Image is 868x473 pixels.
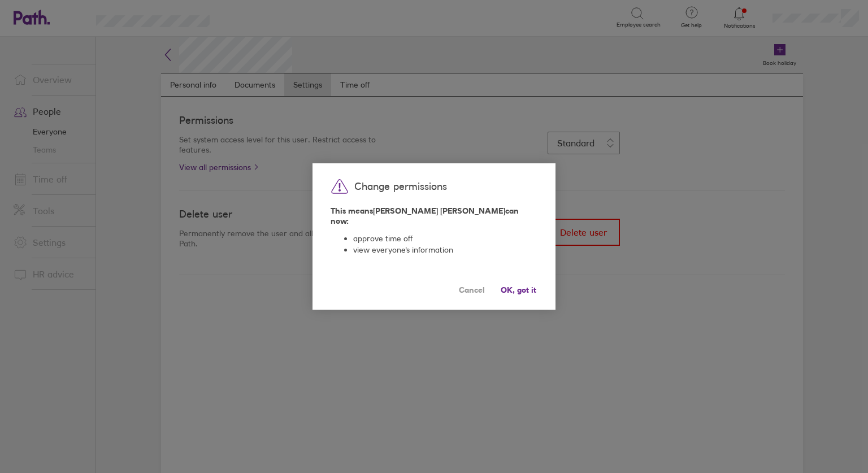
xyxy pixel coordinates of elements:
button: OK, got it [500,284,537,296]
span: Cancel [459,285,485,294]
button: Cancel [458,284,486,296]
li: approve time off [353,234,537,245]
span: OK, got it [501,285,536,294]
li: view everyone's information [353,245,537,257]
span: Change permissions [354,181,447,193]
p: This means [PERSON_NAME] [PERSON_NAME] can now: [331,206,537,226]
